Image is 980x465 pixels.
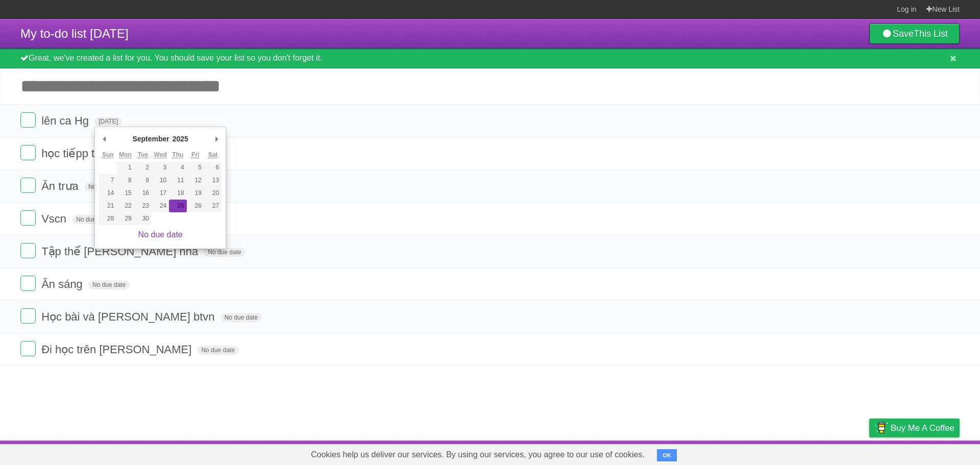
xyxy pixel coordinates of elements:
button: 24 [152,200,169,212]
a: SaveThis List [869,23,960,44]
button: 3 [152,161,169,174]
button: 12 [187,174,204,187]
abbr: Wednesday [154,151,167,159]
button: 13 [204,174,222,187]
button: 9 [134,174,152,187]
span: Vscn [41,212,69,225]
a: About [733,443,755,462]
a: Developers [767,443,808,462]
img: Buy me a coffee [874,419,888,436]
button: 18 [169,187,186,200]
button: 6 [204,161,222,174]
button: 11 [169,174,186,187]
span: Học bài và [PERSON_NAME] btvn [41,310,217,323]
button: 25 [169,200,186,212]
abbr: Monday [119,151,132,159]
button: 4 [169,161,186,174]
span: No due date [72,215,113,224]
span: No due date [204,248,245,257]
button: 2 [134,161,152,174]
abbr: Friday [191,151,199,159]
button: 19 [187,187,204,200]
label: Done [20,243,36,258]
button: 15 [116,187,134,200]
span: My to-do list [DATE] [20,27,129,40]
span: No due date [88,280,130,289]
button: 5 [187,161,204,174]
span: No due date [197,346,238,355]
span: No due date [84,182,126,191]
button: 20 [204,187,222,200]
span: học tiếpp trên trg [41,147,130,160]
a: No due date [138,230,183,239]
abbr: Tuesday [138,151,148,159]
button: 16 [134,187,152,200]
button: OK [657,449,677,461]
a: Terms [821,443,844,462]
button: 21 [99,200,116,212]
button: Previous Month [99,131,109,146]
label: Done [20,145,36,160]
label: Done [20,341,36,356]
label: Done [20,276,36,291]
b: This List [914,29,948,39]
abbr: Saturday [208,151,218,159]
span: lên ca Hg [41,114,91,127]
span: Cookies help us deliver our services. By using our services, you agree to our use of cookies. [301,445,655,465]
abbr: Sunday [102,151,114,159]
label: Done [20,210,36,226]
button: 26 [187,200,204,212]
span: Buy me a coffee [891,419,954,437]
button: 27 [204,200,222,212]
span: [DATE] [94,117,122,126]
button: 23 [134,200,152,212]
div: 2025 [171,131,190,146]
a: Buy me a coffee [869,419,960,437]
span: Đi học trên [PERSON_NAME] [41,343,194,356]
label: Done [20,178,36,193]
button: 8 [116,174,134,187]
span: No due date [220,313,262,322]
span: Ăn trưa [41,180,81,192]
div: September [131,131,170,146]
button: 1 [116,161,134,174]
label: Done [20,308,36,324]
button: 22 [116,200,134,212]
button: 7 [99,174,116,187]
abbr: Thursday [172,151,183,159]
button: 17 [152,187,169,200]
a: Suggest a feature [895,443,960,462]
button: 28 [99,212,116,225]
button: 30 [134,212,152,225]
button: Next Month [211,131,222,146]
label: Done [20,112,36,128]
span: Tập thể [PERSON_NAME] nhà [41,245,201,258]
span: Ăn sáng [41,278,85,290]
a: Privacy [856,443,883,462]
button: 10 [152,174,169,187]
button: 14 [99,187,116,200]
button: 29 [116,212,134,225]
